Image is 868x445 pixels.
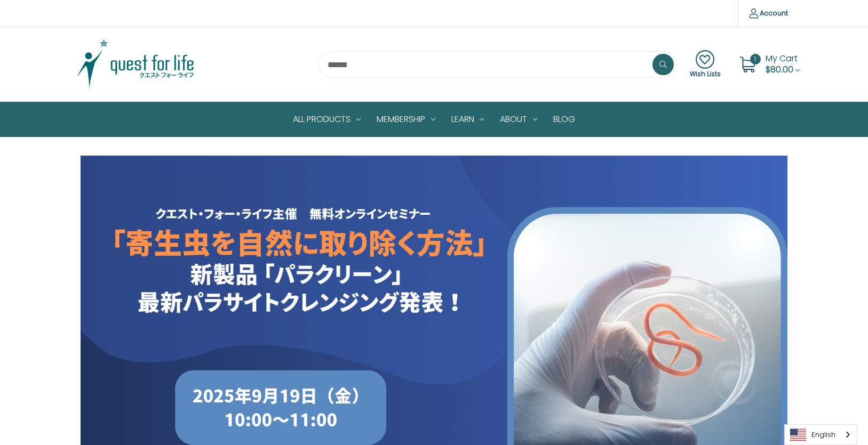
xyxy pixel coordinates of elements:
[492,102,545,136] a: About
[766,52,798,64] span: My Cart
[750,54,761,64] span: 1
[69,38,202,91] img: Quest Group
[369,102,443,136] a: Membership
[785,425,857,444] a: English
[545,102,583,136] a: Blog
[690,50,721,79] a: Wish Lists
[784,424,857,445] aside: Language selected: English
[784,424,857,445] div: Language
[285,102,369,136] a: All Products
[766,52,800,76] a: Cart with 1 items
[443,102,492,136] a: Learn
[766,63,793,76] span: $80.00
